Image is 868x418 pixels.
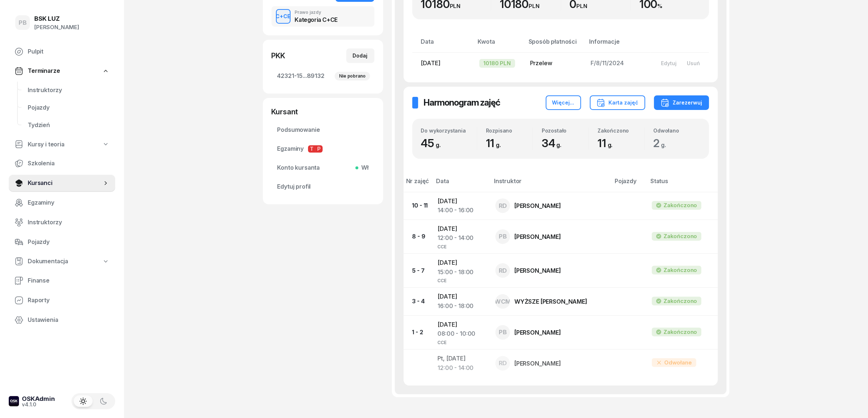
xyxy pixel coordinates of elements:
td: [DATE] [432,220,490,253]
div: Edytuj [661,60,677,66]
span: 42321-15...89132 [277,71,369,81]
div: [PERSON_NAME] [514,234,561,240]
div: CCE [438,277,484,283]
div: v4.1.0 [22,402,55,407]
span: [DATE] [421,59,440,67]
th: Nr zajęć [404,176,432,192]
div: Nie pobrano [335,72,370,80]
a: Edytuj profil [272,178,374,196]
span: WCM [494,299,511,305]
div: Pozostało [542,127,588,134]
span: Egzaminy [277,144,369,154]
button: Karta zajęć [590,95,645,110]
div: Zarezerwuj [661,98,702,107]
div: CCE [438,339,484,345]
a: Finanse [9,272,115,289]
th: Data [412,37,474,52]
div: [PERSON_NAME] [514,330,561,335]
div: [PERSON_NAME] [514,203,561,209]
small: g. [608,141,613,149]
div: Zakończono [663,232,697,241]
span: Wł [358,163,369,173]
th: Data [432,176,490,192]
a: Kursy i teoria [9,136,115,153]
td: [DATE] [432,288,490,315]
button: Usuń [682,57,705,69]
div: Kategoria C+CE [295,17,338,23]
span: Finanse [28,276,109,285]
span: PB [499,329,507,335]
h2: Harmonogram zajęć [424,97,501,109]
th: Status [646,176,717,192]
span: P [315,145,323,153]
span: F/8/11/2024 [591,59,623,67]
div: Zakończono [598,127,644,134]
img: logo-xs-dark@2x.png [9,396,19,406]
a: Terminarze [9,63,115,79]
span: Pulpit [28,47,109,56]
td: 8 - 9 [404,220,432,253]
td: 1 - 2 [404,315,432,349]
button: Więcej... [546,95,581,110]
div: OSKAdmin [22,396,55,402]
div: Więcej... [552,98,575,107]
a: Egzaminy [9,194,115,212]
small: g. [661,141,666,149]
div: Zakończono [663,201,697,210]
div: Kursant [272,107,374,117]
td: Pt, [DATE] [432,350,490,377]
div: Usuń [687,60,700,66]
span: Podsumowanie [277,125,369,135]
span: Instruktorzy [28,218,109,227]
span: PB [19,20,27,26]
span: Egzaminy [28,198,109,208]
th: Kwota [474,37,524,52]
small: PLN [576,3,587,9]
td: [DATE] [432,192,490,220]
div: Zakończono [663,296,697,306]
div: Odwołano [653,127,700,134]
div: Karta zajęć [596,98,639,107]
td: 5 - 7 [404,254,432,288]
a: Pojazdy [9,233,115,251]
button: Dodaj [346,48,374,63]
div: 14:00 - 16:00 [438,206,484,215]
div: [PERSON_NAME] [514,268,561,273]
button: Zarezerwuj [654,95,709,110]
div: 12:00 - 14:00 [438,363,484,373]
small: % [658,3,663,9]
small: g. [557,141,562,149]
span: Kursy i teoria [28,140,65,149]
span: Konto kursanta [277,163,369,173]
a: Instruktorzy [22,82,115,99]
div: 10180 PLN [479,59,515,68]
td: 10 - 11 [404,192,432,220]
span: Instruktorzy [28,86,109,95]
small: g. [496,141,501,149]
div: [PERSON_NAME] [514,360,561,366]
span: Dokumentacja [28,257,68,266]
button: C+CE [276,9,291,24]
span: Kursanci [28,178,102,188]
th: Pojazdy [610,176,646,192]
td: [DATE] [432,315,490,349]
span: Ustawienia [28,315,109,325]
span: Pojazdy [28,103,109,113]
div: Prawo jazdy [295,10,338,15]
a: Kursanci [9,174,115,192]
span: 45 [421,137,444,150]
td: [DATE] [432,254,490,288]
span: Pojazdy [28,237,109,247]
span: Tydzień [28,121,109,130]
span: T [308,145,315,153]
span: Terminarze [28,66,60,76]
div: 16:00 - 18:00 [438,301,484,311]
a: Tydzień [22,117,115,134]
div: Zakończono [663,265,697,275]
span: 34 [542,137,565,150]
div: 12:00 - 14:00 [438,233,484,243]
span: Szkolenia [28,159,109,168]
a: Instruktorzy [9,214,115,231]
div: 08:00 - 10:00 [438,329,484,339]
span: RD [499,360,507,366]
